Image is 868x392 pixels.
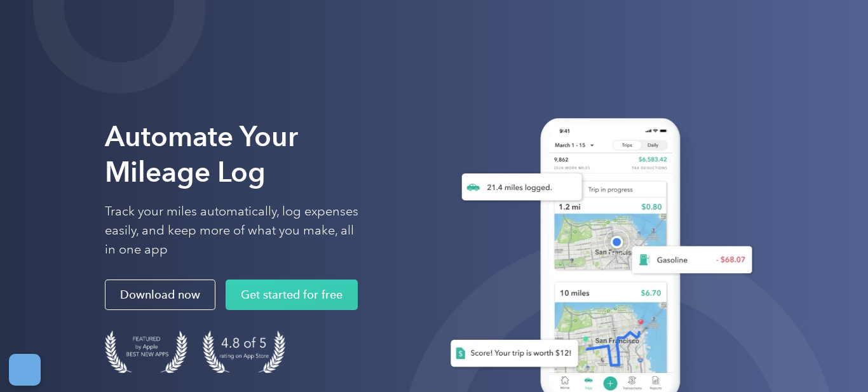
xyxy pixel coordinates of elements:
a: Download now [105,280,215,310]
a: Get started for free [226,280,358,310]
button: Cookies Settings [9,354,41,386]
p: Track your miles automatically, log expenses easily, and keep more of what you make, all in one app [105,202,359,259]
strong: Automate Your Mileage Log [105,119,298,189]
img: Badge for Featured by Apple Best New Apps [105,330,187,373]
img: 4.9 out of 5 stars on the app store [203,330,285,373]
